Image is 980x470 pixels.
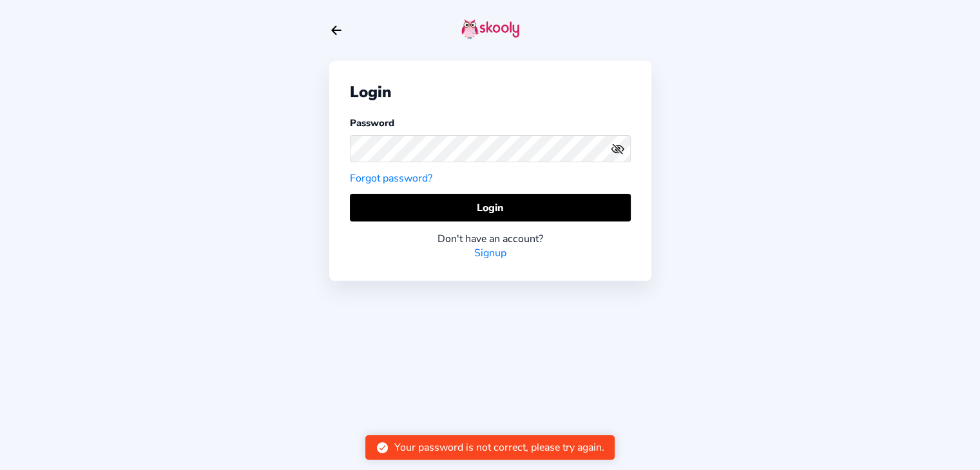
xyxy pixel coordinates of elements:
a: Signup [474,246,506,260]
div: Login [350,82,631,102]
ion-icon: eye off outline [611,142,624,156]
label: Password [350,117,394,129]
button: arrow back outline [329,23,343,37]
div: Don't have an account? [350,232,631,246]
button: eye outlineeye off outline [611,142,630,156]
div: Your password is not correct, please try again. [394,440,604,455]
img: skooly-logo.png [461,19,519,39]
a: Forgot password? [350,171,432,185]
ion-icon: checkmark circle [376,441,389,455]
button: Login [350,194,631,221]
